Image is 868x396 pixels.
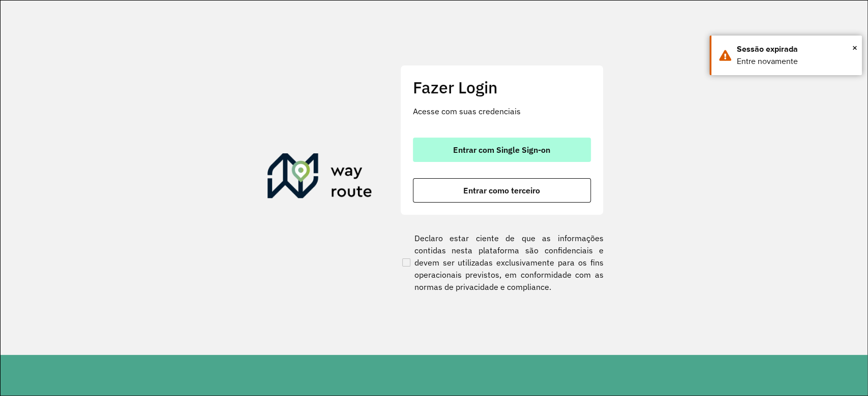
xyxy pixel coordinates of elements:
[413,78,591,97] h2: Fazer Login
[413,138,591,162] button: button
[267,153,372,202] img: Roteirizador AmbevTech
[852,40,857,55] span: ×
[852,40,857,55] button: Close
[463,186,540,194] span: Entrar como terceiro
[453,146,550,154] span: Entrar com Single Sign-on
[400,232,604,293] label: Declaro estar ciente de que as informações contidas nesta plataforma são confidenciais e devem se...
[737,55,854,68] div: Entre novamente
[413,178,591,203] button: button
[737,43,854,55] div: Sessão expirada
[413,105,591,117] p: Acesse com suas credenciais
